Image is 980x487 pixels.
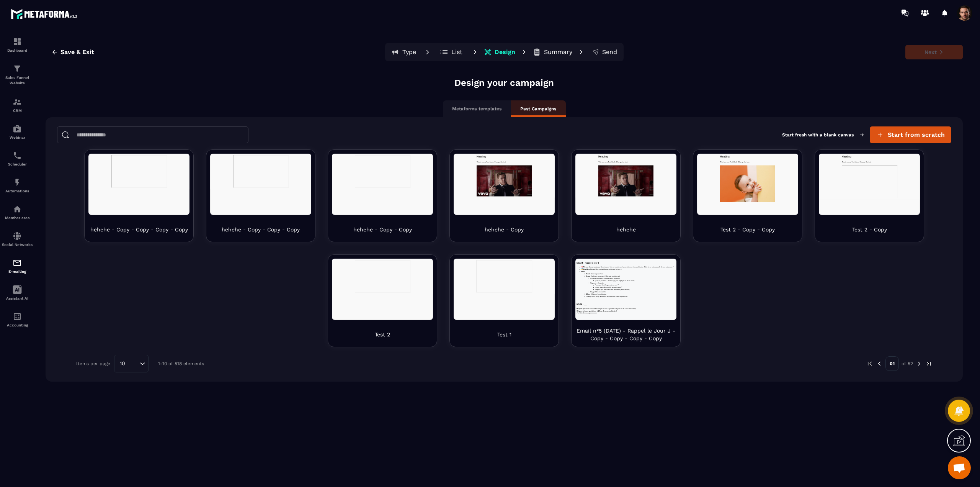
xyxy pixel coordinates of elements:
p: Send [602,48,617,56]
p: Start fresh with a blank canvas [782,132,864,138]
li: Rappel que webinaire est imminent (aujourd’hui). [65,99,332,107]
p: This is a new Text block. Change the text. [76,23,260,31]
p: Metaforma templates [452,106,501,112]
p: Assistant AI [2,296,33,300]
a: automationsautomationsWebinar [2,118,33,145]
li: Que se passera-t-il s’il n’agit pas ? (cf peurs de la cible) [65,69,332,77]
p: Past Campaigns [520,106,556,112]
a: automationsautomationsMember area [2,199,33,226]
p: Test 2 [375,331,390,338]
p: J’ai hâte de vous y retrouver. [4,177,332,185]
button: Save & Exit [46,45,100,59]
p: hehehe [616,226,636,233]
strong: Story [34,54,48,61]
p: Type [402,48,416,56]
img: formation [13,97,22,107]
img: social-network [13,231,22,241]
li: 🧠 : Most-aware “ [19,24,332,31]
p: hehehe - Copy - Copy [353,226,412,233]
p: {Nom de mon webinaire} aura lieu aujourd’hui à {Heure de votre webinaire}. [4,162,332,170]
button: Type [387,44,421,60]
a: schedulerschedulerScheduler [2,145,33,172]
li: Pourquoi doit-il agir maintenant ? [65,84,332,92]
img: formation [13,64,22,73]
p: Test 2 - Copy - Copy [720,226,775,233]
strong: Big Idea [26,32,46,38]
p: Dashboard [2,48,33,52]
a: formationformationDashboard [2,31,33,58]
button: Start from scratch [870,126,951,143]
li: Coût de l’inaction - Visualisation négative [50,61,332,76]
h3: Email 5 - Rappel le jour J [4,10,332,18]
li: Rappel des modalités [50,107,332,114]
strong: Plan [19,39,31,46]
a: formationformationCRM [2,92,33,118]
p: Automations [2,189,33,193]
p: List [451,48,462,56]
img: automations [13,178,22,187]
li: : CTA vers le webinaire. [34,114,332,121]
strong: Niveau de conscience [26,24,82,30]
strong: Cliquez ici pour participer à {Nom de mon webinaire} [4,170,139,176]
div: Search for option [114,355,149,372]
p: Email n°5 (DATE) - Rappel le Jour J - Copy - Copy - Copy - Copy [575,327,676,342]
img: next [925,360,932,367]
button: List [434,44,469,60]
h1: Heading [76,4,260,16]
li: Limite place disponible au webinaire ? [65,92,332,99]
p: Sales Funnel Website [2,75,33,86]
p: Items per page [76,361,110,366]
a: Assistant AI [2,279,33,306]
button: Summary [531,44,575,60]
img: scheduler [13,151,22,160]
li: 🥇 : Rappel des modalités du webinaire le jour J. [19,31,332,39]
p: Social Networks [2,243,33,247]
p: of 52 [902,361,913,367]
h3: HOOK : ___ [4,148,332,156]
p: Accounting [2,323,33,327]
p: hehehe - Copy [485,226,524,233]
li: : Expliquer pourquoi il doit agir maintenant [34,54,332,114]
button: Send [588,44,622,60]
p: 1-10 of 518 elements [158,361,204,366]
em: Je me suis inscrit volontairement au webinaire. Mais je ne suis pas sûr de me présenter.” [116,24,327,30]
p: hehehe - Copy - Copy - Copy - Copy [90,226,188,233]
a: social-networksocial-networkSocial Networks [2,226,33,253]
img: accountant [13,312,22,321]
a: emailemailE-mailing [2,253,33,279]
li: : C’est aujourd’hui. [34,46,332,54]
p: Webinar [2,135,33,139]
button: Design [482,44,518,60]
img: prev [876,360,883,367]
a: automationsautomationsAutomations [2,172,33,199]
input: Search for option [128,359,138,368]
p: Member area [2,216,33,220]
a: formationformationSales Funnel Website [2,58,33,92]
span: Save & Exit [60,48,94,56]
li: Urgence - Scarcity [50,77,332,107]
img: formation [13,37,22,46]
strong: Offer [34,114,47,120]
span: 10 [117,359,128,368]
img: prev [866,360,873,367]
strong: Close [34,122,49,128]
strong: Rappel : [4,162,25,169]
p: Design your campaign [454,77,554,89]
img: automations [13,205,22,214]
p: hehehe - Copy - Copy - Copy [222,226,300,233]
strong: Hook [34,47,48,53]
a: accountantaccountantAccounting [2,306,33,333]
p: Test 2 - Copy [852,226,887,233]
img: email [13,258,22,267]
p: Summary [544,48,572,56]
p: Design [495,48,515,56]
span: Start from scratch [888,131,945,139]
p: E-mailing [2,269,33,274]
li: (PS ou non) : Attention le webinaire c’est aujourd’hui [34,121,332,129]
p: Scheduler [2,162,33,166]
